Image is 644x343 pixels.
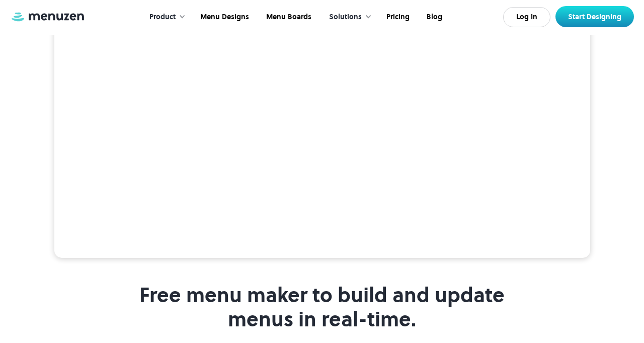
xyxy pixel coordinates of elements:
a: Start Designing [555,6,634,27]
div: Solutions [319,2,377,33]
h1: Free menu maker to build and update menus in real-time. [130,283,515,331]
a: Menu Boards [257,2,319,33]
div: Solutions [329,12,362,23]
a: Pricing [377,2,417,33]
a: Log In [503,7,550,27]
div: Product [139,2,191,33]
a: Blog [417,2,450,33]
div: Product [149,12,176,23]
a: Menu Designs [191,2,257,33]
